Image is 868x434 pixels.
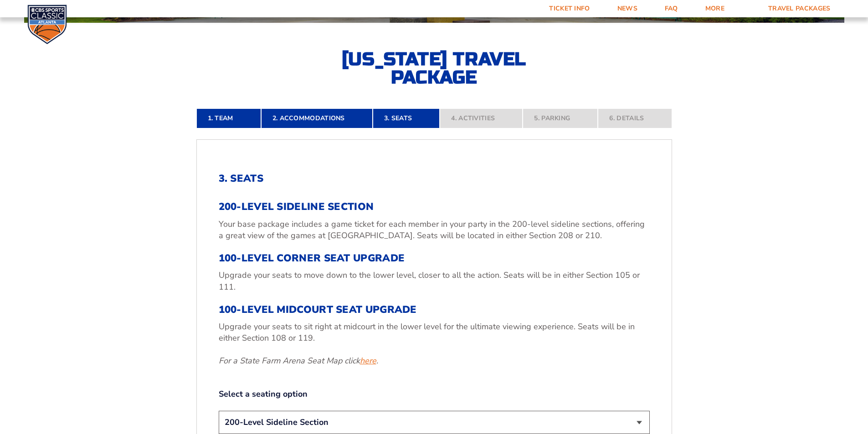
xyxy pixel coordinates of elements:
h3: 100-Level Midcourt Seat Upgrade [219,304,650,316]
a: 1. Team [196,108,261,128]
img: CBS Sports Classic [27,5,67,44]
h2: 3. Seats [219,173,650,184]
em: For a State Farm Arena Seat Map click . [219,355,378,366]
p: Upgrade your seats to move down to the lower level, closer to all the action. Seats will be in ei... [219,270,650,292]
h3: 100-Level Corner Seat Upgrade [219,252,650,264]
h2: [US_STATE] Travel Package [334,50,534,87]
p: Your base package includes a game ticket for each member in your party in the 200-level sideline ... [219,219,650,241]
p: Upgrade your seats to sit right at midcourt in the lower level for the ultimate viewing experienc... [219,321,650,344]
h3: 200-Level Sideline Section [219,201,650,213]
label: Select a seating option [219,388,650,400]
a: here [360,355,376,367]
a: 2. Accommodations [261,108,373,128]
